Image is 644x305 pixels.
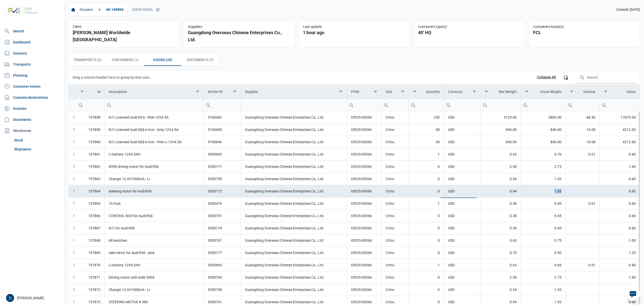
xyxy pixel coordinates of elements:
td: Expand [69,111,76,124]
td: Charger 12.6V1000mA - Li [105,283,204,296]
td: 0 [409,173,444,185]
td: 157859 [76,123,104,136]
td: All switches [105,234,204,246]
td: Column Net Weight [480,85,521,99]
td: 157869 [76,246,104,259]
td: USD [444,197,480,210]
div: Search box [347,99,356,111]
td: Li battery 12V4.5AH [105,259,204,271]
td: 1.03 [521,283,566,296]
td: USD [444,271,480,283]
td: 2.50 [480,160,521,173]
td: Expand [69,271,76,283]
td: Guangdong Overseas Chinese Enterprises Co., Ltd. [241,234,347,246]
div: Search box [444,99,453,111]
td: Filter cell [521,99,566,111]
span: Show filter options for column 'Article Nr' [233,90,237,93]
span: Show filter options for column 'Volume' [570,90,574,93]
td: 60 [409,123,444,136]
td: 5300767 [204,234,241,246]
div: Search box [204,99,213,111]
td: USD [444,246,480,259]
td: 0.40 [600,259,640,271]
span: Created: [DATE] [616,8,640,12]
td: Expand [69,197,76,210]
td: 0.94 [480,173,521,185]
td: side mirror for Audi RS6 - pink [105,246,204,259]
td: 1.60 [600,160,640,173]
td: #390 driving motor for Audi RS6 [105,160,204,173]
td: 60 [409,136,444,148]
td: 0 [409,246,444,259]
td: Filter cell [204,99,241,111]
td: IOR25-00366 [347,136,382,148]
td: 0.75 [521,234,566,246]
td: Filter cell [347,99,382,111]
td: USD [444,283,480,296]
td: 1.20 [600,246,640,259]
td: 0 [409,160,444,173]
td: USD [444,148,480,160]
td: USD [444,210,480,222]
td: Filter cell [382,99,409,111]
td: R/C Licensed Audi SQ8 e-tron - Grey 12V4.5A [105,123,204,136]
td: 5100462 [204,111,241,124]
td: 4212.00 [600,123,640,136]
td: 0.40 [600,148,640,160]
td: 0.38 [480,210,521,222]
td: USD [444,185,480,197]
td: IOR25-00366 [347,123,382,136]
a: Documents [2,115,62,125]
td: USD [444,222,480,234]
td: 5300177 [204,246,241,259]
td: 690.00 [480,123,521,136]
td: IOR25-00366 [347,197,382,210]
div: Search box [480,99,490,111]
td: 5100495 [204,123,241,136]
td: Crtns [382,222,409,234]
td: 0.38 [480,197,521,210]
td: 0.01 [566,259,600,271]
td: Crtns [382,111,409,124]
td: 1.03 [521,173,566,185]
a: Stock [12,136,62,145]
a: Transports [2,59,62,69]
td: IOR25-00366 [347,185,382,197]
td: Crtns [382,197,409,210]
button: D [6,294,14,302]
td: 690.00 [480,136,521,148]
td: 17875.00 [600,111,640,124]
td: Column Currency [444,85,480,99]
td: 0 [409,283,444,296]
td: 5300171 [204,160,241,173]
td: 0.90 [521,246,566,259]
td: Guangdong Overseas Chinese Enterprises Co., Ltd. [241,173,347,185]
td: Filter cell [600,99,640,111]
img: FVG - Global freight forwarding [4,4,40,18]
td: 1.03 [521,185,566,197]
input: Filter cell [347,99,381,111]
input: Filter cell [600,99,640,111]
div: Client [73,25,175,29]
td: Guangdong Overseas Chinese Enterprises Co., Ltd. [241,271,347,283]
td: IOR25-00366 [347,111,382,124]
span: Show filter options for column 'Net Weight' [485,90,488,93]
div: 40' HQ [418,29,521,36]
span: Show filter options for column 'Supplier' [339,90,343,93]
div: Data grid toolbar [73,70,636,84]
td: Filter cell [76,99,104,111]
td: IOR25-00366 [347,210,382,222]
td: Expand [69,160,76,173]
td: 0.63 [480,234,521,246]
td: Crtns [382,148,409,160]
td: Crtns [382,283,409,296]
td: 5300174 [204,222,241,234]
td: Expand [69,246,76,259]
a: Dossiers [78,6,95,14]
td: 2.50 [480,271,521,283]
td: 157871 [76,271,104,283]
td: Guangdong Overseas Chinese Enterprises Co., Ltd. [241,136,347,148]
td: USD [444,234,480,246]
td: 157866 [76,210,104,222]
div: 1 hour ago [303,29,406,36]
